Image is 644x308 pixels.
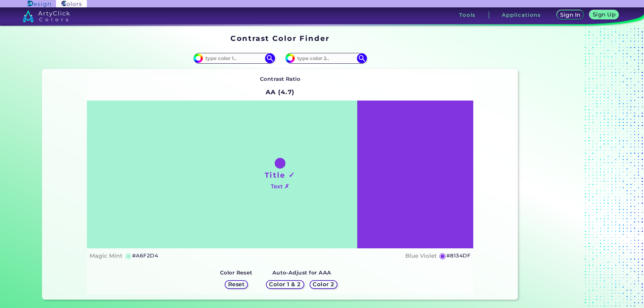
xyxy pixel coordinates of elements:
[230,33,329,43] h1: Contrast Color Finder
[521,32,604,302] iframe: Advertisement
[405,251,437,261] h4: Blue Violet
[28,1,50,7] img: ArtyClick Design logo
[272,269,331,276] strong: Auto-Adjust for AAA
[446,251,471,260] h5: #8134DF
[459,12,476,17] h3: Tools
[594,12,614,17] h5: Sign Up
[260,76,301,82] strong: Contrast Ratio
[90,251,122,261] h4: Magic Mint
[439,252,446,260] h5: ◉
[220,269,253,276] strong: Color Reset
[357,53,367,63] img: icon search
[229,282,244,287] h5: Reset
[265,53,275,63] img: icon search
[265,170,296,180] h1: Title ✓
[22,10,70,22] img: logo_artyclick_colors_white.svg
[591,11,617,19] a: Sign Up
[314,282,333,287] h5: Color 2
[271,182,289,191] h4: Text ✗
[125,252,132,260] h5: ◉
[132,251,158,260] h5: #A6F2D4
[502,12,541,17] h3: Applications
[271,282,299,287] h5: Color 1 & 2
[295,54,357,63] input: type color 2..
[561,12,579,17] h5: Sign In
[203,54,265,63] input: type color 1..
[263,85,298,100] h2: AA (4.7)
[558,11,583,19] a: Sign In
